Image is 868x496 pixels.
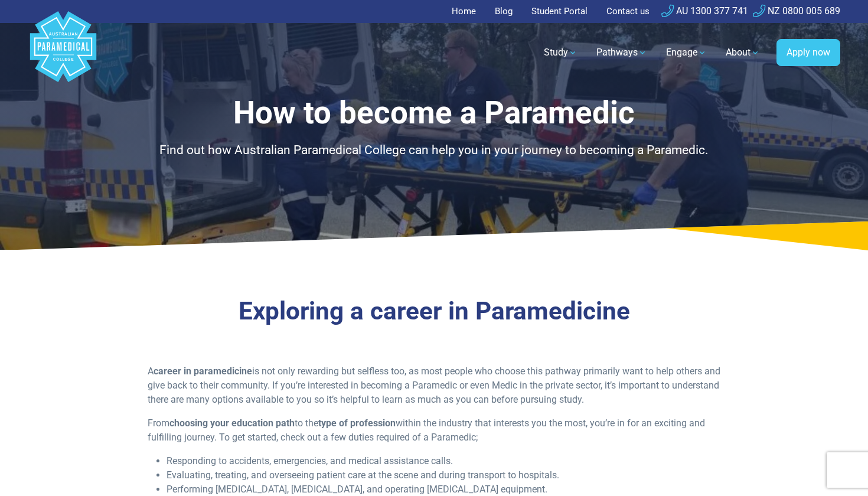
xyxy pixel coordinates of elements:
[167,468,721,482] li: Evaluating, treating, and overseeing patient care at the scene and during transport to hospitals.
[89,94,779,132] h1: How to become a Paramedic
[753,5,840,17] a: NZ 0800 005 689
[148,364,721,407] p: A is not only rewarding but selfless too, as most people who choose this pathway primarily want t...
[154,366,252,377] strong: career in paramedicine
[169,417,295,429] strong: choosing your education path
[318,417,396,429] strong: type of profession
[589,36,654,69] a: Pathways
[89,141,779,160] p: Find out how Australian Paramedical College can help you in your journey to becoming a Paramedic.
[661,5,748,17] a: AU 1300 377 741
[537,36,585,69] a: Study
[776,39,840,66] a: Apply now
[659,36,714,69] a: Engage
[28,23,99,83] a: Australian Paramedical College
[167,454,721,468] li: Responding to accidents, emergencies, and medical assistance calls.
[89,296,779,327] h2: Exploring a career in Paramedicine
[719,36,767,69] a: About
[148,416,721,445] p: From to the within the industry that interests you the most, you’re in for an exciting and fulfil...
